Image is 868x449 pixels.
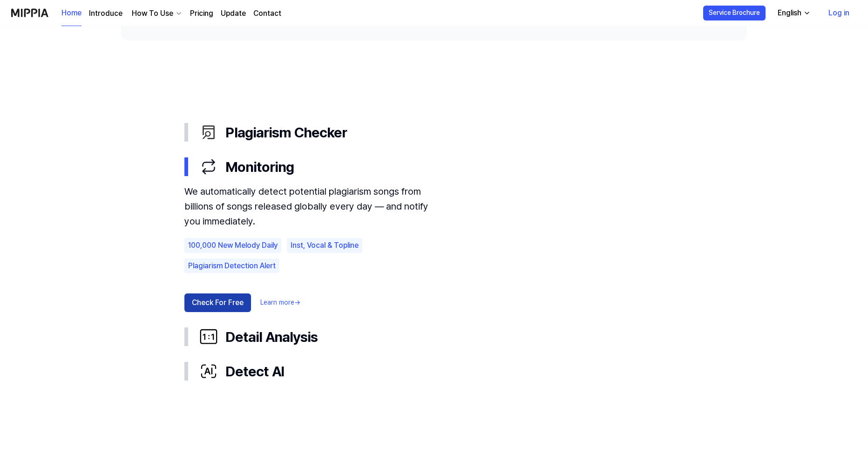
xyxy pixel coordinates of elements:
button: English [770,4,816,22]
button: Service Brochure [703,6,766,20]
button: Check For Free [184,293,251,312]
button: Detect AI [184,354,684,388]
div: 100,000 New Melody Daily [184,238,281,253]
div: English [776,7,803,19]
div: Plagiarism Checker [199,122,684,142]
a: Contact [253,8,281,19]
div: Plagiarism Detection Alert [184,259,279,273]
div: We automatically detect potential plagiarism songs from billions of songs released globally every... [184,184,436,229]
div: How To Use [130,8,175,19]
a: Home [61,0,81,26]
button: Monitoring [184,150,684,184]
button: Detail Analysis [184,320,684,354]
div: Detect AI [199,361,684,381]
div: Detail Analysis [199,327,684,347]
div: Monitoring [184,184,684,320]
div: Monitoring [199,157,684,177]
a: Pricing [190,8,213,19]
a: Update [221,8,246,19]
button: How To Use [130,8,183,19]
a: Learn more→ [260,298,300,307]
div: Inst, Vocal & Topline [287,238,362,253]
button: Plagiarism Checker [184,115,684,150]
a: Introduce [89,8,122,19]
